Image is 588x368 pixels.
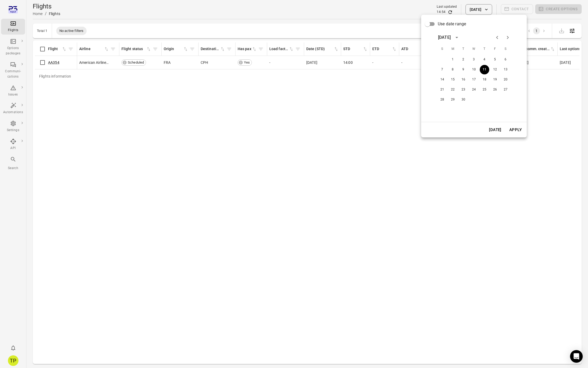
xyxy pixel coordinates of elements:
[469,55,479,64] button: 3
[480,55,489,64] button: 4
[490,65,500,74] button: 12
[438,21,466,27] span: Use date range
[448,55,458,64] button: 1
[486,124,504,135] button: [DATE]
[501,85,510,94] button: 27
[501,75,510,84] button: 20
[438,44,447,54] span: Sunday
[469,44,479,54] span: Wednesday
[469,65,479,74] button: 10
[492,32,502,43] button: Previous month
[448,85,458,94] button: 22
[469,85,479,94] button: 24
[480,85,489,94] button: 25
[480,65,489,74] button: 11
[469,75,479,84] button: 17
[438,65,447,74] button: 7
[448,95,458,104] button: 29
[480,44,489,54] span: Thursday
[490,44,500,54] span: Friday
[501,65,510,74] button: 13
[452,33,461,42] button: calendar view is open, switch to year view
[448,44,458,54] span: Monday
[459,75,468,84] button: 16
[448,75,458,84] button: 15
[438,34,451,41] div: [DATE]
[459,44,468,54] span: Tuesday
[438,75,447,84] button: 14
[570,350,583,363] div: Open Intercom Messenger
[501,55,510,64] button: 6
[506,124,525,135] button: Apply
[438,85,447,94] button: 21
[480,75,489,84] button: 18
[459,95,468,104] button: 30
[490,55,500,64] button: 5
[501,44,510,54] span: Saturday
[459,55,468,64] button: 2
[459,85,468,94] button: 23
[502,32,513,43] button: Next month
[438,95,447,104] button: 28
[459,65,468,74] button: 9
[448,65,458,74] button: 8
[490,75,500,84] button: 19
[490,85,500,94] button: 26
